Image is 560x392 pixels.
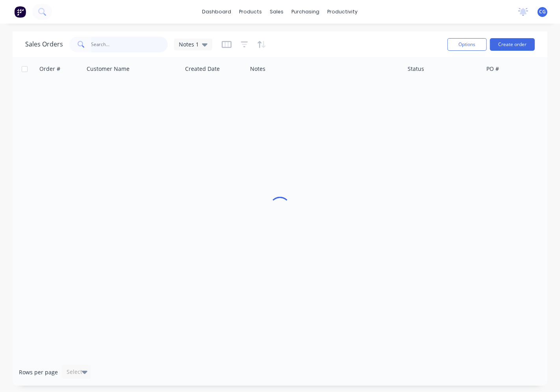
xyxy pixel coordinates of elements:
[198,6,235,18] a: dashboard
[179,40,199,48] span: Notes 1
[288,6,324,18] div: purchasing
[324,6,362,18] div: productivity
[486,65,499,73] div: PO #
[39,65,60,73] div: Order #
[91,37,168,52] input: Search...
[14,6,26,18] img: Factory
[490,38,535,51] button: Create order
[185,65,220,73] div: Created Date
[266,6,288,18] div: sales
[235,6,266,18] div: products
[539,8,546,15] span: CG
[408,65,424,73] div: Status
[67,368,87,376] div: Select...
[447,38,487,51] button: Options
[250,65,265,73] div: Notes
[87,65,130,73] div: Customer Name
[25,41,63,48] h1: Sales Orders
[19,368,58,376] span: Rows per page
